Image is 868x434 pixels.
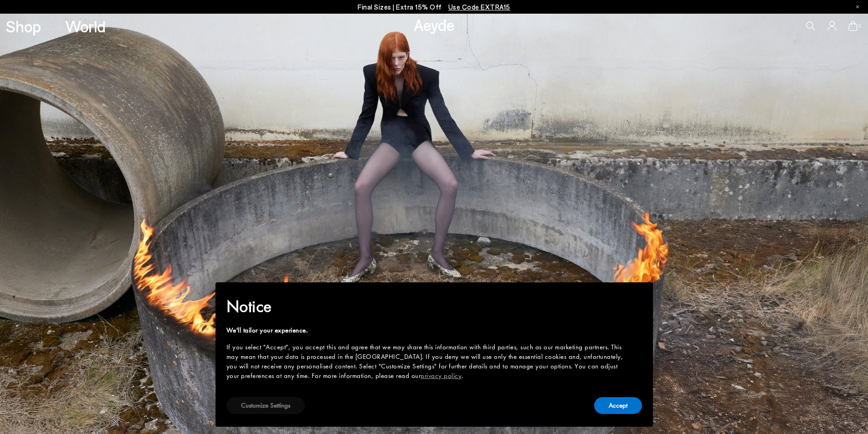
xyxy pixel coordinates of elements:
a: privacy policy [421,371,462,380]
button: Customize Settings [226,397,305,414]
a: Aeyde [414,15,455,34]
span: Navigate to /collections/ss25-final-sizes [448,3,510,11]
span: × [635,289,641,303]
div: We'll tailor your experience. [226,326,627,335]
h2: Notice [226,295,627,318]
button: Accept [594,397,642,414]
div: If you select "Accept", you accept this and agree that we may share this information with third p... [226,342,627,381]
button: Close this notice [627,285,649,307]
a: 0 [848,21,858,31]
a: World [65,18,106,34]
span: 0 [858,24,862,29]
p: Final Sizes | Extra 15% Off [358,1,510,13]
a: Shop [6,18,41,34]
